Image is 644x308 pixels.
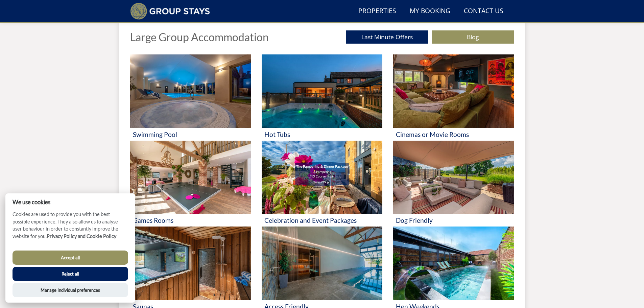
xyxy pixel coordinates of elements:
a: 'Cinemas or Movie Rooms' - Large Group Accommodation Holiday Ideas Cinemas or Movie Rooms [393,54,514,141]
h3: Celebration and Event Packages [264,217,380,224]
button: Accept all [13,251,128,265]
h2: We use cookies [5,199,135,205]
button: Reject all [13,267,128,281]
img: 'Cinemas or Movie Rooms' - Large Group Accommodation Holiday Ideas [393,54,514,128]
h3: Hot Tubs [264,131,380,138]
img: 'Swimming Pool' - Large Group Accommodation Holiday Ideas [130,54,251,128]
button: Manage Individual preferences [13,283,128,297]
img: 'Dog Friendly' - Large Group Accommodation Holiday Ideas [393,141,514,214]
a: 'Swimming Pool' - Large Group Accommodation Holiday Ideas Swimming Pool [130,54,251,141]
img: 'Games Rooms' - Large Group Accommodation Holiday Ideas [130,141,251,214]
img: Group Stays [130,3,210,20]
h3: Cinemas or Movie Rooms [396,131,511,138]
a: Blog [432,30,514,44]
a: Contact Us [461,4,506,19]
a: My Booking [407,4,453,19]
img: 'Access Friendly' - Large Group Accommodation Holiday Ideas [262,227,382,300]
a: Last Minute Offers [346,30,428,44]
img: 'Celebration and Event Packages' - Large Group Accommodation Holiday Ideas [262,141,382,214]
img: 'Hen Weekends' - Large Group Accommodation Holiday Ideas [393,227,514,300]
a: 'Dog Friendly' - Large Group Accommodation Holiday Ideas Dog Friendly [393,141,514,227]
img: 'Hot Tubs' - Large Group Accommodation Holiday Ideas [262,54,382,128]
h3: Swimming Pool [133,131,248,138]
h1: Large Group Accommodation [130,31,269,43]
a: Privacy Policy and Cookie Policy [47,233,116,239]
a: 'Celebration and Event Packages' - Large Group Accommodation Holiday Ideas Celebration and Event ... [262,141,382,227]
p: Cookies are used to provide you with the best possible experience. They also allow us to analyse ... [5,211,135,245]
a: 'Games Rooms' - Large Group Accommodation Holiday Ideas Games Rooms [130,141,251,227]
h3: Games Rooms [133,217,248,224]
h3: Dog Friendly [396,217,511,224]
img: 'Saunas' - Large Group Accommodation Holiday Ideas [130,227,251,300]
a: 'Hot Tubs' - Large Group Accommodation Holiday Ideas Hot Tubs [262,54,382,141]
a: Properties [356,4,399,19]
